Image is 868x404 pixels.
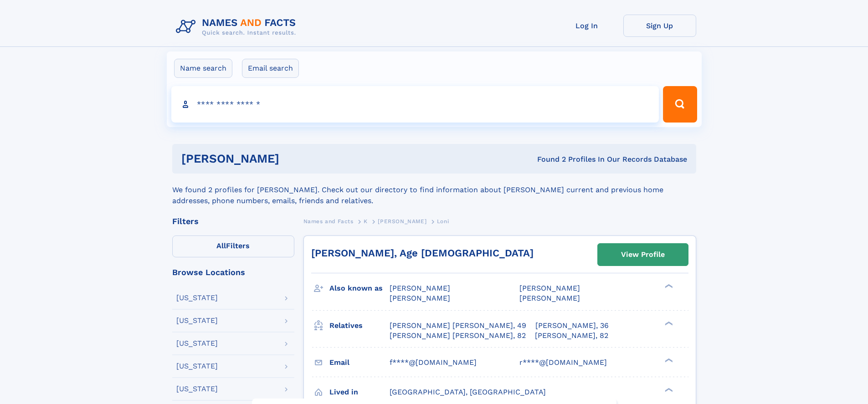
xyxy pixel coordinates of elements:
[598,244,688,266] a: View Profile
[216,241,226,250] span: All
[172,235,294,257] label: Filters
[408,154,687,164] div: Found 2 Profiles In Our Records Database
[329,281,390,296] h3: Also known as
[519,284,580,292] span: [PERSON_NAME]
[663,320,673,326] div: ❯
[663,387,673,393] div: ❯
[242,59,299,78] label: Email search
[181,153,408,164] h1: [PERSON_NAME]
[390,331,526,341] a: [PERSON_NAME] [PERSON_NAME], 82
[174,59,232,78] label: Name search
[390,321,526,331] a: [PERSON_NAME] [PERSON_NAME], 49
[663,357,673,363] div: ❯
[176,385,218,393] div: [US_STATE]
[172,217,294,225] div: Filters
[663,283,673,289] div: ❯
[550,15,623,37] a: Log In
[437,218,449,225] span: Loni
[329,355,390,370] h3: Email
[176,340,218,347] div: [US_STATE]
[621,244,665,265] div: View Profile
[378,215,426,227] a: [PERSON_NAME]
[329,384,390,400] h3: Lived in
[176,294,218,302] div: [US_STATE]
[171,86,659,123] input: search input
[303,215,354,227] a: Names and Facts
[311,247,534,259] a: [PERSON_NAME], Age [DEMOGRAPHIC_DATA]
[519,294,580,302] span: [PERSON_NAME]
[390,284,450,292] span: [PERSON_NAME]
[390,294,450,302] span: [PERSON_NAME]
[176,363,218,370] div: [US_STATE]
[390,388,546,396] span: [GEOGRAPHIC_DATA], [GEOGRAPHIC_DATA]
[535,321,609,331] a: [PERSON_NAME], 36
[378,218,426,225] span: [PERSON_NAME]
[172,174,696,206] div: We found 2 profiles for [PERSON_NAME]. Check out our directory to find information about [PERSON_...
[364,218,368,225] span: K
[364,215,368,227] a: K
[172,15,303,39] img: Logo Names and Facts
[172,268,294,276] div: Browse Locations
[623,15,696,37] a: Sign Up
[663,86,697,123] button: Search Button
[176,317,218,324] div: [US_STATE]
[329,318,390,333] h3: Relatives
[535,331,608,341] a: [PERSON_NAME], 82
